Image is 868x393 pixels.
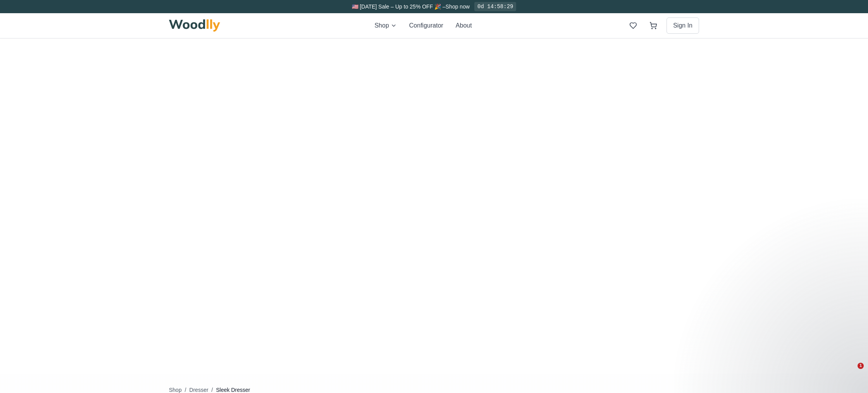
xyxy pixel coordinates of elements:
span: 🇺🇸 [DATE] Sale – Up to 25% OFF 🎉 – [352,3,446,10]
img: Woodlly [169,19,220,32]
button: Configurator [409,21,443,30]
button: Shop [374,21,396,30]
span: 1 [858,363,864,369]
div: 0d 14:58:29 [474,2,516,11]
button: Sign In [666,17,699,34]
a: Shop now [446,3,470,10]
iframe: Intercom live chat [842,363,860,381]
button: About [456,21,472,30]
